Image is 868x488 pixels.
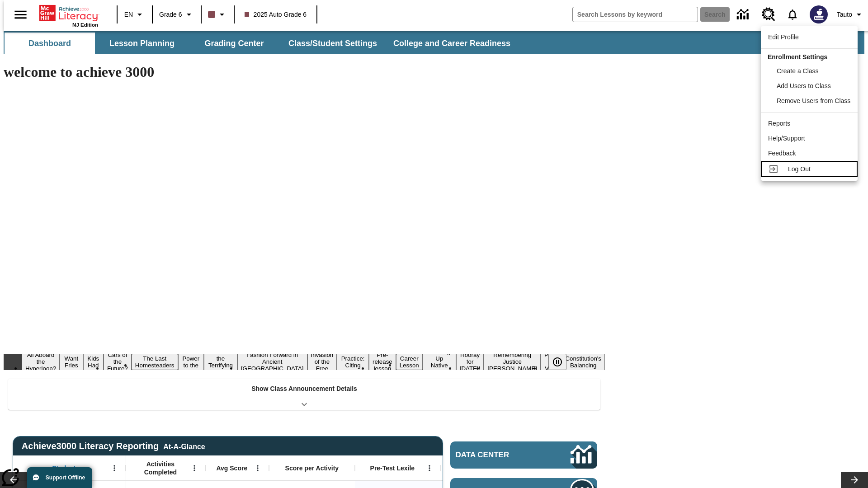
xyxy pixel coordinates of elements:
[768,150,796,157] span: Feedback
[768,53,827,61] span: Enrollment Settings
[788,165,811,173] span: Log Out
[768,135,805,142] span: Help/Support
[768,33,799,41] span: Edit Profile
[777,97,850,104] span: Remove Users from Class
[768,120,790,127] span: Reports
[777,67,819,75] span: Create a Class
[777,82,831,89] span: Add Users to Class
